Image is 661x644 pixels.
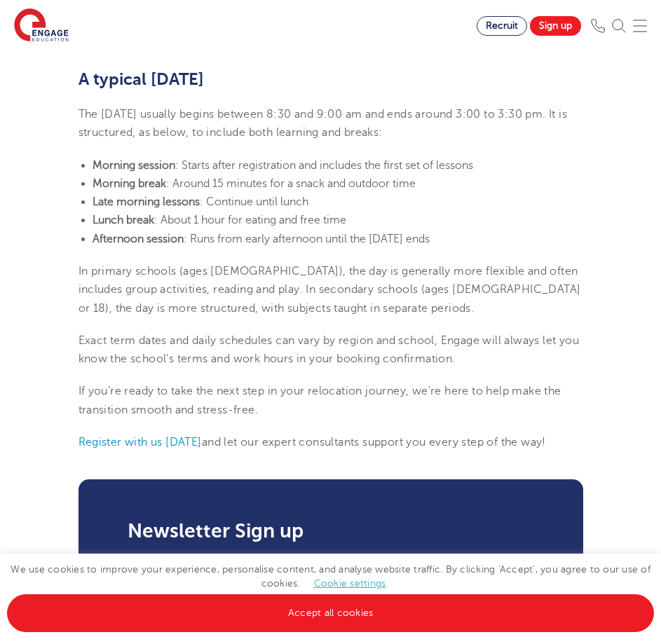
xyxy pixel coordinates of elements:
[128,521,534,541] h3: Newsletter Sign up
[530,16,581,36] a: Sign up
[93,159,175,172] b: Morning session
[93,214,154,226] b: Lunch break
[93,233,184,245] b: Afternoon session
[591,19,605,33] img: Phone
[79,334,580,365] span: Exact term dates and daily schedules can vary by region and school, Engage will always let you kn...
[477,16,527,36] a: Recruit
[633,19,647,33] img: Mobile Menu
[314,578,386,589] a: Cookie settings
[79,385,561,416] span: If you’re ready to take the next step in your relocation journey, we’re here to help make the tra...
[200,196,308,208] span: : Continue until lunch
[7,564,654,618] span: We use cookies to improve your experience, personalise content, and analyse website traffic. By c...
[79,69,204,89] b: A typical [DATE]
[154,214,346,226] span: : About 1 hour for eating and free time
[202,436,546,448] span: and let our expert consultants support you every step of the way!
[93,177,166,190] b: Morning break
[166,177,416,190] span: : Around 15 minutes for a snack and outdoor time
[7,594,654,632] a: Accept all cookies
[79,436,202,448] a: Register with us [DATE]
[184,233,430,245] span: : Runs from early afternoon until the [DATE] ends
[175,159,473,172] span: : Starts after registration and includes the first set of lessons
[486,20,518,31] span: Recruit
[79,265,581,315] span: In primary schools (ages [DEMOGRAPHIC_DATA]), the day is generally more flexible and often includ...
[14,8,69,43] img: Engage Education
[93,196,200,208] b: Late morning lessons
[79,108,568,139] span: The [DATE] usually begins between 8:30 and 9:00 am and ends around 3:00 to 3:30 pm. It is structu...
[612,19,626,33] img: Search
